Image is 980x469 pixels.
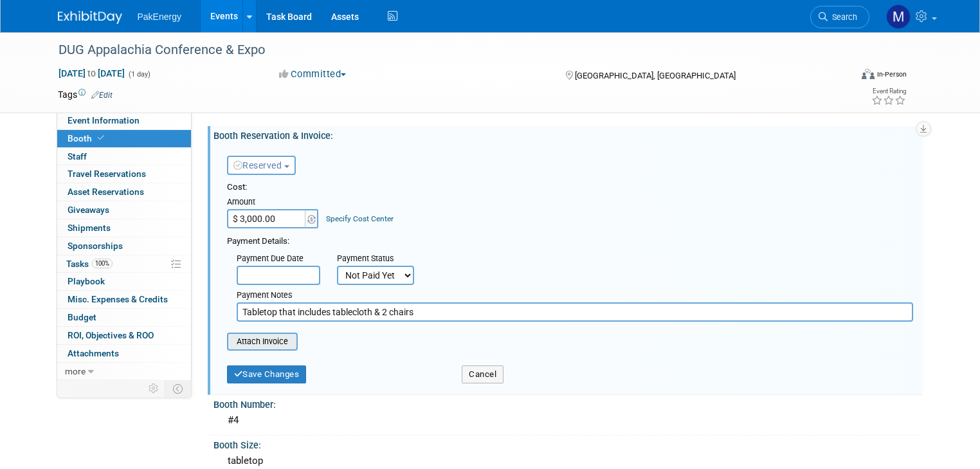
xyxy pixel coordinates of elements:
[66,259,113,269] span: Tasks
[58,68,125,79] span: [DATE] [DATE]
[862,69,875,79] img: Format-Inperson.png
[138,12,181,22] span: PakEnergy
[68,330,154,340] span: ROI, Objectives & ROO
[57,255,191,273] a: Tasks100%
[57,309,191,326] a: Budget
[68,169,146,179] span: Travel Reservations
[57,130,191,147] a: Booth
[165,380,191,397] td: Toggle Event Tabs
[57,201,191,219] a: Giveaways
[57,345,191,362] a: Attachments
[871,88,906,95] div: Event Rating
[68,223,111,233] span: Shipments
[68,133,107,143] span: Booth
[68,205,109,215] span: Giveaways
[227,181,913,194] div: Cost:
[57,219,191,237] a: Shipments
[227,156,296,175] button: Reserved
[223,410,913,430] div: #4
[98,134,104,142] i: Booth reservation complete
[213,436,923,452] div: Booth Size:
[58,88,113,101] td: Tags
[68,115,140,125] span: Event Information
[326,214,394,223] a: Specify Cost Center
[213,395,923,411] div: Booth Number:
[57,237,191,255] a: Sponsorships
[227,232,913,248] div: Payment Details:
[57,112,191,129] a: Event Information
[68,276,105,286] span: Playbook
[462,365,504,383] button: Cancel
[237,253,318,266] div: Payment Due Date
[86,68,98,78] span: to
[886,5,911,29] img: Mary Walker
[57,148,191,165] a: Staff
[876,69,907,79] div: In-Person
[275,68,351,81] button: Committed
[68,294,168,304] span: Misc. Expenses & Credits
[575,71,736,80] span: [GEOGRAPHIC_DATA], [GEOGRAPHIC_DATA]
[68,348,119,358] span: Attachments
[213,126,923,142] div: Booth Reservation & Invoice:
[237,290,913,302] div: Payment Notes
[227,365,307,383] button: Save Changes
[143,380,165,397] td: Personalize Event Tab Strip
[57,363,191,380] a: more
[91,91,113,100] a: Edit
[68,241,123,251] span: Sponsorships
[68,151,87,161] span: Staff
[337,253,423,266] div: Payment Status
[65,366,86,376] span: more
[828,12,857,22] span: Search
[810,6,869,28] a: Search
[57,165,191,183] a: Travel Reservations
[68,312,96,322] span: Budget
[54,39,835,62] div: DUG Appalachia Conference & Expo
[57,327,191,344] a: ROI, Objectives & ROO
[127,70,150,78] span: (1 day)
[58,11,122,24] img: ExhibitDay
[57,183,191,201] a: Asset Reservations
[781,67,907,86] div: Event Format
[57,291,191,308] a: Misc. Expenses & Credits
[92,259,113,268] span: 100%
[57,273,191,290] a: Playbook
[68,187,144,197] span: Asset Reservations
[233,160,282,170] span: Reserved
[227,196,320,209] div: Amount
